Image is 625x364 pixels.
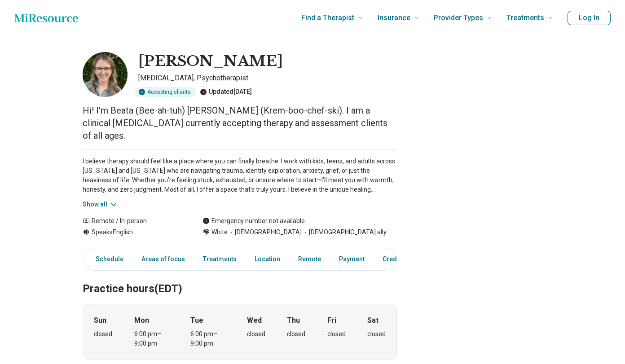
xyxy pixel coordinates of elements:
div: 6:00 pm – 9:00 pm [190,329,225,348]
span: White [211,228,228,237]
h1: [PERSON_NAME] [138,52,283,71]
div: Speaks English [83,228,185,237]
strong: Mon [134,315,149,326]
span: Find a Therapist [301,12,354,24]
p: I believe therapy should feel like a place where you can finally breathe. I work with kids, teens... [83,157,397,194]
strong: Thu [287,315,300,326]
div: When does the program meet? [83,304,397,360]
a: Home page [14,9,78,27]
button: Show all [83,200,118,209]
span: Treatments [506,12,544,24]
strong: Fri [327,315,336,326]
div: closed [247,329,265,339]
p: [MEDICAL_DATA], Psychotherapist [138,73,397,83]
a: Credentials [377,250,422,268]
span: Insurance [378,12,410,24]
div: closed [367,329,386,339]
strong: Wed [247,315,262,326]
span: [DEMOGRAPHIC_DATA] [228,228,302,237]
a: Location [249,250,286,268]
span: Provider Types [434,12,483,24]
h2: Practice hours (EDT) [83,260,397,297]
img: Beata Krembuszewski, Psychologist [83,52,128,97]
a: Payment [334,250,370,268]
div: Accepting clients [135,87,196,97]
strong: Sun [94,315,106,326]
a: Remote [293,250,326,268]
div: Updated [DATE] [200,87,252,97]
a: Treatments [198,250,242,268]
strong: Tue [190,315,203,326]
div: 6:00 pm – 9:00 pm [134,329,169,348]
strong: Sat [367,315,379,326]
span: [DEMOGRAPHIC_DATA] ally [302,228,387,237]
div: closed [287,329,305,339]
div: Emergency number not available [202,216,305,226]
a: Areas of focus [136,250,190,268]
a: Schedule [85,250,129,268]
p: Hi! I'm Beata (Bee-ah-tuh) [PERSON_NAME] (Krem-boo-chef-ski). I am a clinical [MEDICAL_DATA] curr... [83,104,397,142]
div: closed [94,329,112,339]
button: Log In [568,11,611,25]
div: closed [327,329,346,339]
div: Remote / In-person [83,216,185,226]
